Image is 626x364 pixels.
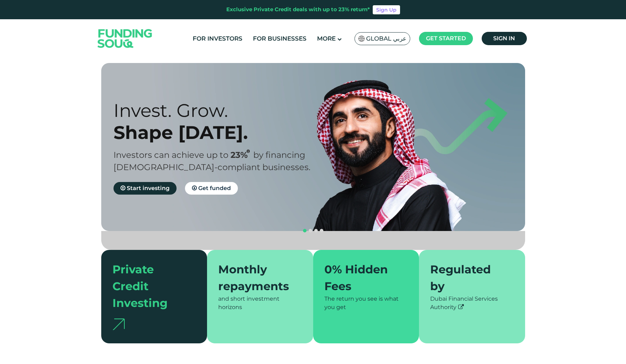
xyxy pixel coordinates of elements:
[198,185,231,191] span: Get funded
[313,228,319,233] button: navigation
[493,35,515,42] span: Sign in
[430,295,514,311] div: Dubai Financial Services Authority
[317,35,336,42] span: More
[91,21,159,56] img: Logo
[302,228,308,233] button: navigation
[373,5,400,14] a: Sign Up
[231,150,253,160] span: 23%
[226,6,370,14] div: Exclusive Private Credit deals with up to 23% return*
[113,121,325,143] div: Shape [DATE].
[482,32,527,45] a: Sign in
[127,185,170,191] span: Start investing
[218,295,302,311] div: and short investment horizons
[426,35,466,42] span: Get started
[218,261,294,295] div: Monthly repayments
[358,36,365,42] img: SA Flag
[324,295,408,311] div: The return you see is what you get
[319,228,324,233] button: navigation
[366,35,406,43] span: Global عربي
[113,150,228,160] span: Investors can achieve up to
[430,261,505,295] div: Regulated by
[308,228,313,233] button: navigation
[112,318,125,330] img: arrow
[251,33,308,44] a: For Businesses
[191,33,244,44] a: For Investors
[112,261,188,311] div: Private Credit Investing
[185,182,238,195] a: Get funded
[113,182,177,195] a: Start investing
[247,149,250,153] i: 23% IRR (expected) ~ 15% Net yield (expected)
[113,99,325,121] div: Invest. Grow.
[324,261,400,295] div: 0% Hidden Fees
